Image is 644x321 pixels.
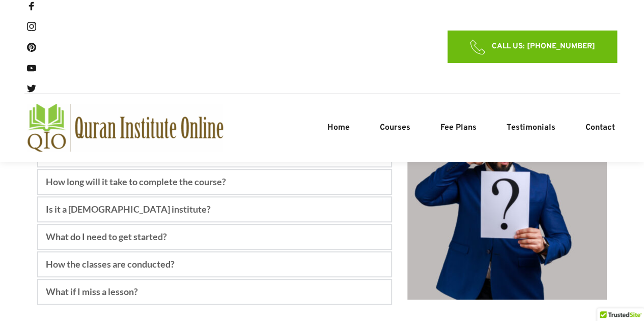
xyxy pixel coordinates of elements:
a: Contact [582,122,617,134]
a: Courses [377,122,412,134]
span: What do I need to get started? [46,230,167,244]
a: CALL US: [PHONE_NUMBER] [447,31,617,63]
span: What if I miss a lesson? [46,285,138,299]
span: Is it a [DEMOGRAPHIC_DATA] institute? [46,202,211,216]
span: Fee Plans [440,122,476,134]
span: Contact [585,122,614,134]
a: Home [324,122,352,134]
a: Testimonials [503,122,557,134]
span: How the classes are conducted? [46,257,175,271]
a: Fee Plans [437,122,479,134]
span: Courses [379,122,410,134]
span: How long will it take to complete the course? [46,175,226,189]
span: CALL US: [PHONE_NUMBER] [491,41,595,53]
span: Home [327,122,349,134]
span: Testimonials [506,122,555,134]
a: quran-institute-online-australia [27,104,223,152]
